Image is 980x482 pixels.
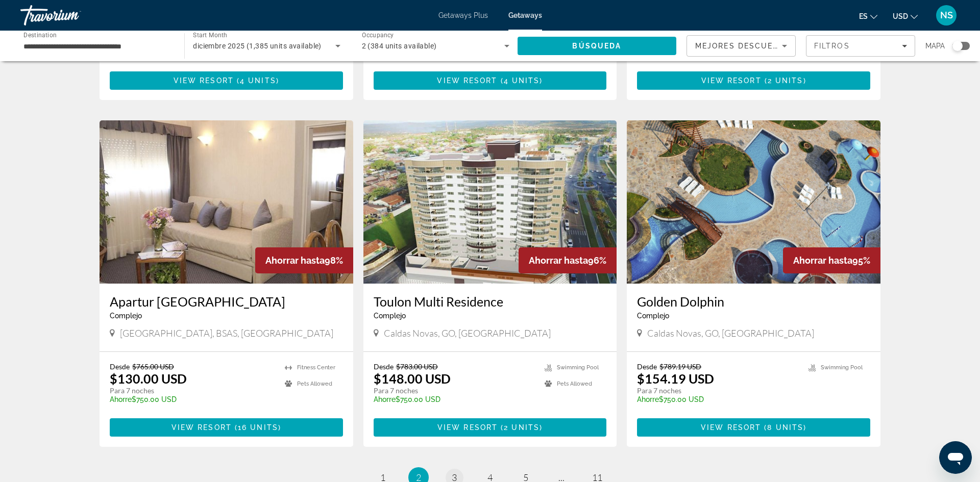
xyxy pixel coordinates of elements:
a: Apartur [GEOGRAPHIC_DATA] [110,294,343,309]
p: $154.19 USD [637,371,714,386]
div: 98% [255,247,353,273]
span: Swimming Pool [557,364,599,371]
p: Para 7 noches [374,386,535,395]
p: $750.00 USD [374,395,535,403]
span: View Resort [174,77,234,85]
span: 4 units [504,77,540,85]
p: Para 7 noches [110,386,275,395]
button: View Resort(16 units) [110,418,343,437]
span: Filtros [814,42,850,50]
span: ( ) [234,77,279,85]
span: Caldas Novas, GO, [GEOGRAPHIC_DATA] [384,327,551,339]
span: Mapa [925,39,945,53]
span: ( ) [498,77,543,85]
span: Ahorre [110,395,132,403]
span: [GEOGRAPHIC_DATA], BSAS, [GEOGRAPHIC_DATA] [120,327,333,339]
span: ( ) [232,423,281,432]
span: 2 (384 units available) [362,42,437,50]
div: 96% [519,247,617,273]
span: $783.00 USD [396,362,438,371]
button: Search [518,37,676,55]
span: 2 units [768,77,803,85]
span: diciembre 2025 (1,385 units available) [193,42,322,50]
span: 16 units [238,423,278,432]
button: View Resort(8 units) [637,418,870,437]
span: $789.19 USD [659,362,701,371]
div: 95% [783,247,880,273]
span: View Resort [701,423,761,432]
span: Complejo [637,312,669,320]
span: Desde [110,362,130,371]
iframe: Schaltfläche zum Öffnen des Messaging-Fensters [939,441,972,474]
span: Pets Allowed [557,380,592,387]
img: Apartur Buenos Aires [100,120,353,284]
span: 8 units [767,423,803,432]
button: Change language [859,9,877,23]
span: 4 units [240,77,276,85]
span: Búsqueda [572,42,621,50]
span: Ahorrar hasta [793,255,852,266]
span: Mejores descuentos [695,42,797,50]
img: Golden Dolphin [627,120,880,284]
a: Toulon Multi Residence [374,294,607,309]
span: View Resort [701,77,762,85]
span: 2 units [504,423,540,432]
button: View Resort(2 units) [637,71,870,90]
span: NS [940,10,953,20]
a: Golden Dolphin [637,294,870,309]
span: Occupancy [362,32,394,39]
p: $750.00 USD [110,395,275,403]
span: Ahorrar hasta [265,255,325,266]
a: Getaways Plus [438,11,488,19]
p: $130.00 USD [110,371,187,386]
mat-select: Sort by [695,40,787,52]
span: Fitness Center [297,364,335,371]
span: Ahorre [374,395,396,403]
span: Desde [374,362,394,371]
p: $148.00 USD [374,371,451,386]
span: Ahorre [637,395,659,403]
span: Desde [637,362,657,371]
span: USD [893,12,908,20]
button: View Resort(4 units) [110,71,343,90]
span: Start Month [193,32,227,39]
span: View Resort [437,77,497,85]
p: Para 7 noches [637,386,798,395]
span: Complejo [374,312,406,320]
span: $765.00 USD [132,362,174,371]
button: Change currency [893,9,918,23]
button: View Resort(4 units) [374,71,607,90]
button: View Resort(2 units) [374,418,607,437]
span: es [859,12,868,20]
input: Select destination [23,40,171,53]
a: Travorium [20,2,122,29]
button: Filters [806,35,915,57]
span: Swimming Pool [821,364,863,371]
span: Ahorrar hasta [529,255,588,266]
span: ( ) [761,423,806,432]
button: User Menu [933,5,960,26]
span: Destination [23,31,57,38]
span: Pets Allowed [297,380,332,387]
span: Complejo [110,312,142,320]
span: ( ) [498,423,543,432]
p: $750.00 USD [637,395,798,403]
a: Getaways [508,11,542,19]
img: Toulon Multi Residence [363,120,617,284]
span: ( ) [762,77,806,85]
span: View Resort [437,423,498,432]
span: View Resort [171,423,232,432]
